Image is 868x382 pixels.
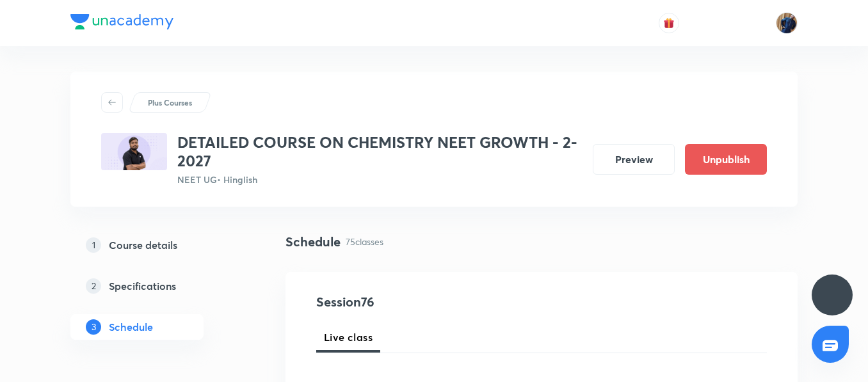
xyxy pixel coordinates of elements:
img: Sudipto roy [776,12,798,34]
a: 2Specifications [70,273,245,299]
h5: Course details [109,237,177,253]
p: 75 classes [346,235,383,248]
p: 2 [86,278,101,294]
a: Company Logo [70,14,173,33]
h5: Specifications [109,278,176,294]
button: Unpublish [685,144,767,175]
h4: Schedule [285,232,341,251]
span: Live class [324,330,373,345]
h3: DETAILED COURSE ON CHEMISTRY NEET GROWTH - 2- 2027 [177,133,583,170]
img: ttu [824,287,840,303]
h4: Session 76 [316,292,550,312]
img: avatar [663,17,675,29]
h5: Schedule [109,319,153,335]
p: 1 [86,237,101,253]
button: Preview [593,144,675,175]
p: NEET UG • Hinglish [177,173,583,186]
p: Plus Courses [148,97,192,108]
a: 1Course details [70,232,245,258]
img: Company Logo [70,14,173,29]
button: avatar [659,13,679,33]
img: CD39C0EF-26E9-45B3-B8A7-B5DE1B64A4E6_plus.png [101,133,167,170]
p: 3 [86,319,101,335]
